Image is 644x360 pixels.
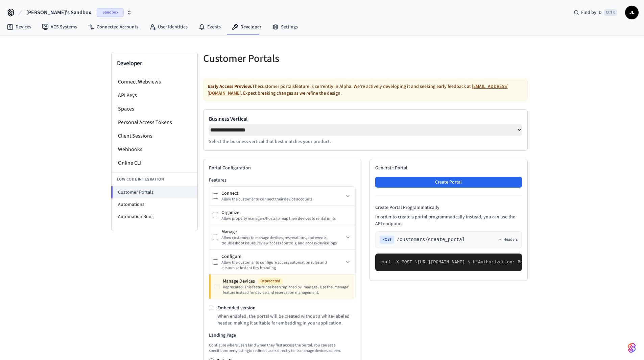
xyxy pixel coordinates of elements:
span: JL [626,6,638,19]
a: Settings [267,21,303,33]
li: Webhooks [112,143,197,156]
span: Ctrl K [604,9,617,16]
div: Allow the customer to configure access automation rules and customize Instant Key branding [221,260,344,271]
div: Configure [221,253,344,260]
span: Deprecated [258,278,283,285]
button: Create Portal [375,177,522,188]
p: When enabled, the portal will be created without a white-labeled header, making it suitable for e... [217,313,356,327]
li: Personal Access Tokens [112,116,197,129]
div: The customer portals feature is currently in Alpha. We're actively developing it and seeking earl... [203,79,528,101]
a: Developer [226,21,267,33]
li: Online CLI [112,156,197,170]
div: Deprecated: This feature has been replaced by 'manage'. Use the 'manage' feature instead for devi... [223,285,352,295]
li: Client Sessions [112,129,197,143]
h4: Create Portal Programmatically [375,204,522,211]
span: "Authorization: Bearer seam_api_key_123456" [475,260,589,265]
div: Allow customers to manage devices, reservations, and events; troubleshoot issues; review access c... [221,235,344,246]
span: [PERSON_NAME]'s Sandbox [26,8,91,17]
img: SeamLogoGradient.69752ec5.svg [628,342,636,353]
div: Manage [221,229,344,235]
span: Sandbox [97,8,124,17]
span: /customers/create_portal [397,236,465,243]
li: Customer Portals [111,186,197,198]
span: -H [470,260,476,265]
span: Find by ID [581,9,602,16]
button: JL [625,6,639,19]
p: In order to create a portal programmatically instead, you can use the API endpoint [375,214,522,227]
a: User Identities [144,21,193,33]
h3: Developer [117,59,192,68]
div: Find by IDCtrl K [568,6,622,19]
p: Configure where users land when they first access the portal. You can set a specific property lis... [209,343,356,354]
li: Spaces [112,102,197,116]
li: Automations [112,198,197,211]
label: Business Vertical [209,115,522,123]
a: Events [193,21,226,33]
h2: Portal Configuration [209,165,356,171]
span: [URL][DOMAIN_NAME] \ [418,260,470,265]
button: Headers [498,237,518,242]
li: API Keys [112,89,197,102]
div: Manage Devices [223,278,352,285]
a: ACS Systems [37,21,82,33]
p: Select the business vertical that best matches your product. [209,138,522,145]
label: Embedded version [217,305,256,311]
div: Allow property managers/hosts to map their devices to rental units [221,216,352,221]
a: [EMAIL_ADDRESS][DOMAIN_NAME] [208,83,508,97]
a: Devices [1,21,37,33]
li: Connect Webviews [112,75,197,89]
strong: Early Access Preview. [208,83,252,90]
div: Allow the customer to connect their device accounts [221,197,344,202]
span: POST [380,236,394,244]
span: curl -X POST \ [381,260,418,265]
li: Low Code Integration [112,172,197,186]
div: Organize [221,209,352,216]
h3: Landing Page [209,332,356,339]
div: Connect [221,190,344,197]
a: Connected Accounts [82,21,144,33]
h5: Customer Portals [203,52,361,66]
h3: Features [209,177,356,184]
li: Automation Runs [112,211,197,223]
h2: Generate Portal [375,165,522,171]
